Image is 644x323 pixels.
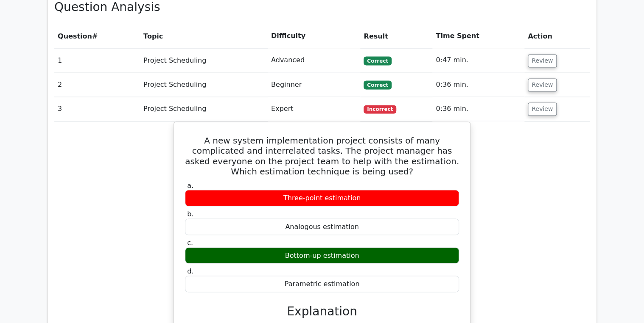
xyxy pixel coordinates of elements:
th: Time Spent [432,24,524,48]
td: Beginner [268,73,360,97]
div: Three-point estimation [185,190,459,206]
div: Bottom-up estimation [185,247,459,264]
td: 1 [54,48,140,72]
button: Review [528,78,557,91]
span: d. [187,267,193,275]
td: Project Scheduling [140,48,268,72]
td: 2 [54,73,140,97]
div: Analogous estimation [185,218,459,235]
div: Parametric estimation [185,276,459,292]
span: Question [58,32,92,40]
th: Action [524,24,590,48]
th: Result [360,24,432,48]
button: Review [528,54,557,67]
th: Topic [140,24,268,48]
span: c. [187,238,193,246]
td: 0:36 min. [432,97,524,121]
td: Advanced [268,48,360,72]
h5: A new system implementation project consists of many complicated and interrelated tasks. The proj... [184,135,460,176]
td: Project Scheduling [140,97,268,121]
h3: Explanation [190,304,454,318]
td: Expert [268,97,360,121]
th: # [54,24,140,48]
td: 0:47 min. [432,48,524,72]
button: Review [528,102,557,116]
span: Incorrect [364,105,396,113]
span: Correct [364,80,391,89]
td: 3 [54,97,140,121]
span: a. [187,181,193,189]
span: b. [187,210,193,218]
span: Correct [364,56,391,65]
td: 0:36 min. [432,73,524,97]
td: Project Scheduling [140,73,268,97]
th: Difficulty [268,24,360,48]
